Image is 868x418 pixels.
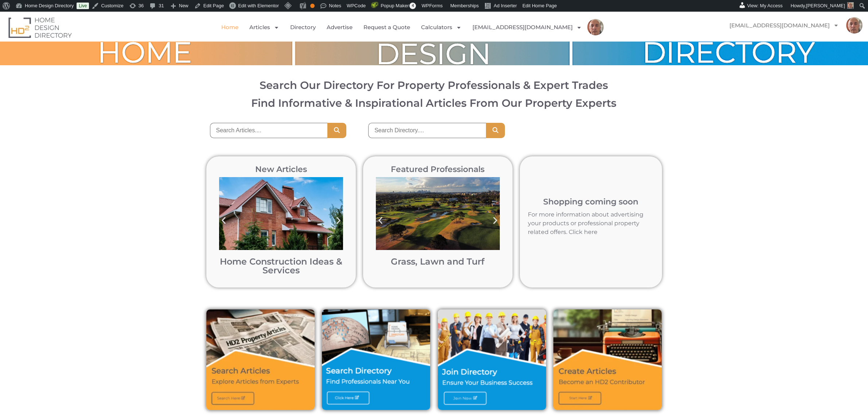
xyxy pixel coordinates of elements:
[587,19,604,35] img: Mark Czernkowski
[176,19,649,36] nav: Menu
[722,17,863,34] nav: Menu
[16,80,852,90] h2: Search Our Directory For Property Professionals & Expert Trades
[376,177,500,250] img: Bonnie Doon Golf Club in Sydney post turf pigment
[327,123,346,138] button: Search
[372,212,389,229] div: Previous slide
[363,19,410,36] a: Request a Quote
[330,212,347,229] div: Next slide
[310,4,315,8] div: OK
[487,212,503,229] div: Next slide
[327,19,353,36] a: Advertise
[290,19,316,36] a: Directory
[220,256,342,276] a: Home Construction Ideas & Services
[238,3,279,8] span: Edit with Elementor
[215,173,347,278] div: 1 / 12
[16,98,852,108] h3: Find Informative & Inspirational Articles From Our Property Experts
[391,256,484,267] a: Grass, Lawn and Turf
[722,17,846,34] a: [EMAIL_ADDRESS][DOMAIN_NAME]
[249,19,279,36] a: Articles
[77,3,89,9] a: Live
[221,19,238,36] a: Home
[215,165,347,173] h2: New Articles
[372,173,503,278] div: 1 / 12
[846,17,863,34] img: Mark Czernkowski
[372,165,503,173] h2: Featured Professionals
[806,3,845,8] span: [PERSON_NAME]
[210,123,328,138] input: Search Articles....
[486,123,505,138] button: Search
[472,19,582,36] a: [EMAIL_ADDRESS][DOMAIN_NAME]
[368,123,486,138] input: Search Directory....
[215,212,232,229] div: Previous slide
[421,19,462,36] a: Calculators
[409,3,416,9] span: 4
